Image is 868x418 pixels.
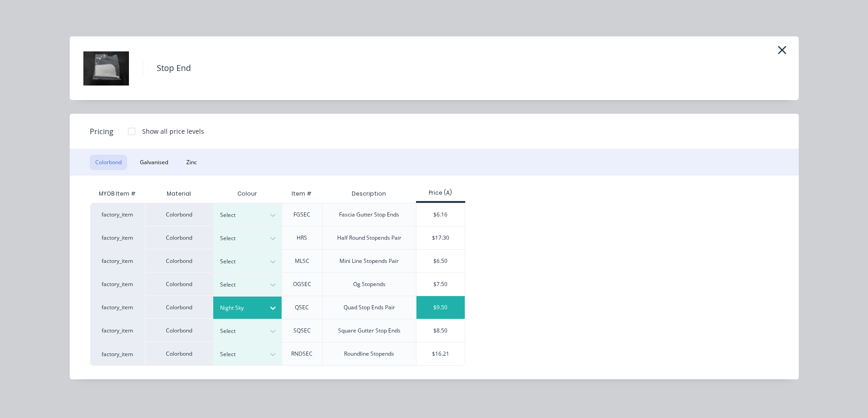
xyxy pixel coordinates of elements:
[293,327,311,335] div: SQSEC
[416,319,465,342] div: $8.50
[416,273,465,296] div: $7.50
[416,250,465,272] div: $6.50
[145,296,213,319] div: Colorbond
[145,203,213,226] div: Colorbond
[90,155,127,170] button: Colorbond
[344,182,393,205] div: Description
[284,182,319,205] div: Item #
[90,226,145,249] div: factory_item
[416,203,465,226] div: $6.16
[90,249,145,272] div: factory_item
[90,203,145,226] div: factory_item
[416,342,465,365] div: $16.21
[337,234,401,242] div: Half Round Stopends Pair
[213,185,282,203] div: Colour
[145,319,213,342] div: Colorbond
[297,234,307,242] div: HRS
[145,342,213,366] div: Colorbond
[416,227,465,249] div: $17.30
[339,257,399,265] div: Mini Line Stopends Pair
[142,126,204,136] div: Show all price levels
[90,126,113,137] span: Pricing
[291,350,313,358] div: RNDSEC
[145,185,213,203] div: Material
[416,189,466,197] div: Price (A)
[181,155,202,170] button: Zinc
[90,185,145,203] div: MYOB Item #
[353,280,385,288] div: Og Stopends
[143,60,205,77] h4: Stop End
[295,257,309,265] div: MLSC
[338,327,401,335] div: Square Gutter Stop Ends
[344,303,395,312] div: Quad Stop Ends Pair
[83,45,129,91] img: Stop End
[293,211,310,219] div: FGSEC
[145,226,213,249] div: Colorbond
[90,342,145,366] div: factory_item
[295,303,309,312] div: QSEC
[293,280,311,288] div: OGSEC
[90,272,145,296] div: factory_item
[90,296,145,319] div: factory_item
[134,155,174,170] button: Galvanised
[344,350,394,358] div: Roundline Stopends
[145,249,213,272] div: Colorbond
[416,296,465,319] div: $9.50
[145,272,213,296] div: Colorbond
[90,319,145,342] div: factory_item
[339,211,399,219] div: Fascia Gutter Stop Ends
